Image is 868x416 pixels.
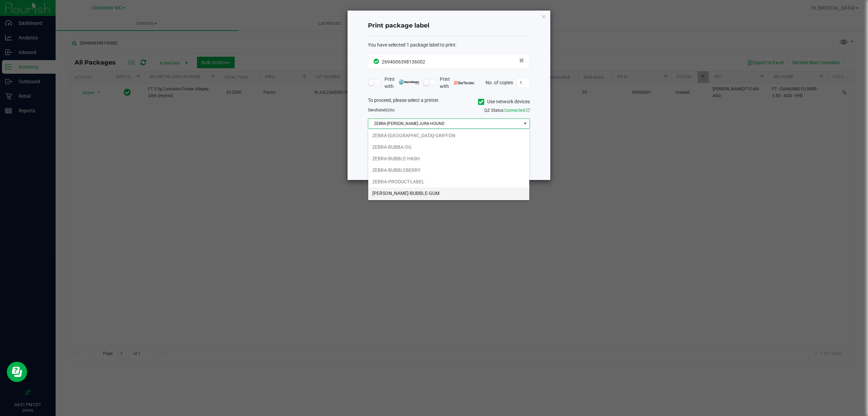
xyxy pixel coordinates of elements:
[374,58,380,65] span: In Sync
[399,79,419,85] img: mark_magic_cybra.png
[368,21,530,30] h4: Print package label
[368,42,455,48] span: You have selected 1 package label to print
[454,81,475,85] img: bartender.png
[486,79,513,85] span: No. of copies
[368,176,529,187] li: ZEBRA-PRODUCT-LABEL
[368,153,529,164] li: ZEBRA-BUBBLE-HASH
[363,134,535,141] div: Select a label template.
[377,108,391,112] span: label(s)
[7,362,27,382] iframe: Resource center
[440,76,475,90] span: Print with
[484,108,530,113] span: QZ Status:
[368,187,529,199] li: [PERSON_NAME]-BUBBLE-GUM
[368,41,530,49] div: :
[384,76,419,90] span: Print with
[368,141,529,153] li: ZEBRA-BUBBA-OG
[368,119,521,128] span: ZEBRA-[PERSON_NAME]-JURA-HOUND
[382,59,425,65] span: 2694006398136002
[363,97,535,107] div: To proceed, please select a printer.
[505,108,525,113] span: Connected
[478,98,530,105] label: Use network devices
[368,164,529,176] li: ZEBRA-BUBBLEBERRY
[368,108,395,112] span: Send to:
[368,130,529,141] li: ZEBRA-[GEOGRAPHIC_DATA]-GRIFFON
